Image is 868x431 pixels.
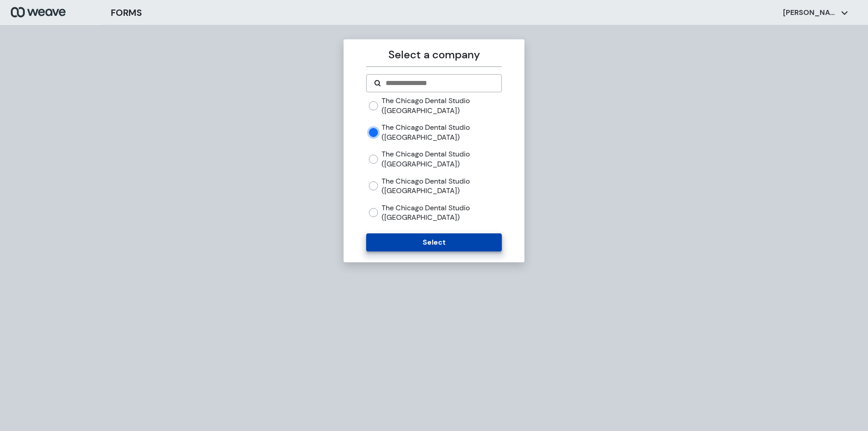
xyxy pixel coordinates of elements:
[783,8,837,18] p: [PERSON_NAME]
[385,78,494,89] input: Search
[382,203,501,223] label: The Chicago Dental Studio ([GEOGRAPHIC_DATA])
[366,47,501,63] p: Select a company
[382,149,501,169] label: The Chicago Dental Studio ([GEOGRAPHIC_DATA])
[382,176,501,196] label: The Chicago Dental Studio ([GEOGRAPHIC_DATA])
[366,233,501,251] button: Select
[382,96,501,115] label: The Chicago Dental Studio ([GEOGRAPHIC_DATA])
[111,6,142,19] h3: FORMS
[382,123,501,142] label: The Chicago Dental Studio ([GEOGRAPHIC_DATA])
